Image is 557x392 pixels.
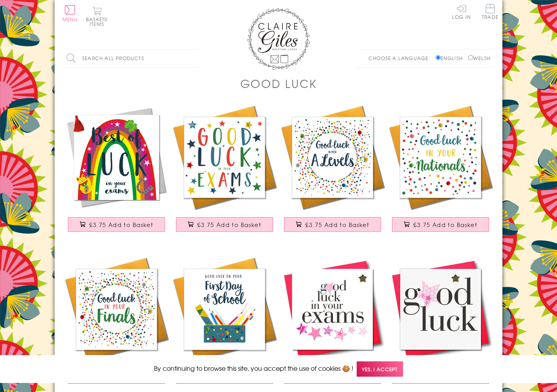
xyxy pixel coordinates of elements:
span: £3.75 Add to Basket [413,221,477,229]
a: Good Luck in Nationals Card, Dots, Embellished with pompoms £3.75 Add to Basket [387,103,495,240]
input: Search all products [62,49,200,67]
a: Good Luck Exams Card, Rainbow, Embellished with a colourful tassel £3.75 Add to Basket [62,103,170,240]
input: Welsh [468,55,473,60]
button: Menu [62,5,78,22]
a: Good Luck Card, Pencil case, First Day of School, Embellished with pompoms £3.75 Add to Basket [170,255,278,392]
h1: Good Luck [240,75,317,92]
img: Claire Giles Greetings Cards [247,8,310,70]
span: Trade [482,4,498,19]
img: Good Luck Card, Pink Star, Embellished with a padded star [387,255,495,363]
img: A Level Good Luck Card, Dotty Circle, Embellished with pompoms [278,103,387,211]
input: Search [192,49,200,67]
button: £3.75 Add to Basket [284,217,381,232]
a: Log In [452,4,471,19]
span: £3.75 Add to Basket [89,221,153,229]
img: Good Luck Exams Card, Rainbow, Embellished with a colourful tassel [62,103,170,211]
span: Menu [62,16,78,23]
span: 0 items [90,16,108,27]
a: Trade [482,4,498,21]
span: £3.75 Add to Basket [197,221,261,229]
span: £3.75 Add to Basket [305,221,369,229]
input: English [436,55,441,60]
a: Good Luck Card, Pink Star, Embellished with a padded star £3.50 Add to Basket [387,255,495,392]
button: £3.75 Add to Basket [176,217,273,232]
img: Exam Good Luck Card, Pink Stars, Embellished with a padded star [278,255,387,363]
label: English [436,55,467,62]
p: Choose a language: [368,55,434,62]
img: Good Luck Card, Pencil case, First Day of School, Embellished with pompoms [170,255,278,363]
a: A Level Good Luck Card, Dotty Circle, Embellished with pompoms £3.75 Add to Basket [278,103,387,240]
img: Exam Good Luck Card, Stars, Embellished with pompoms [170,103,278,211]
a: Exam Good Luck Card, Stars, Embellished with pompoms £3.75 Add to Basket [170,103,278,240]
button: £3.75 Add to Basket [68,217,165,232]
button: £3.75 Add to Basket [392,217,489,232]
label: Welsh [468,55,491,62]
img: Good Luck in Nationals Card, Dots, Embellished with pompoms [387,103,495,211]
span: Yes, I accept [357,361,403,377]
button: Basket0 items [86,6,108,26]
a: Exam Good Luck Card, Pink Stars, Embellished with a padded star £3.50 Add to Basket [278,255,387,392]
img: Good Luck in your Finals Card, Dots, Embellished with pompoms [62,255,170,363]
a: Good Luck in your Finals Card, Dots, Embellished with pompoms £3.75 Add to Basket [62,255,170,392]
